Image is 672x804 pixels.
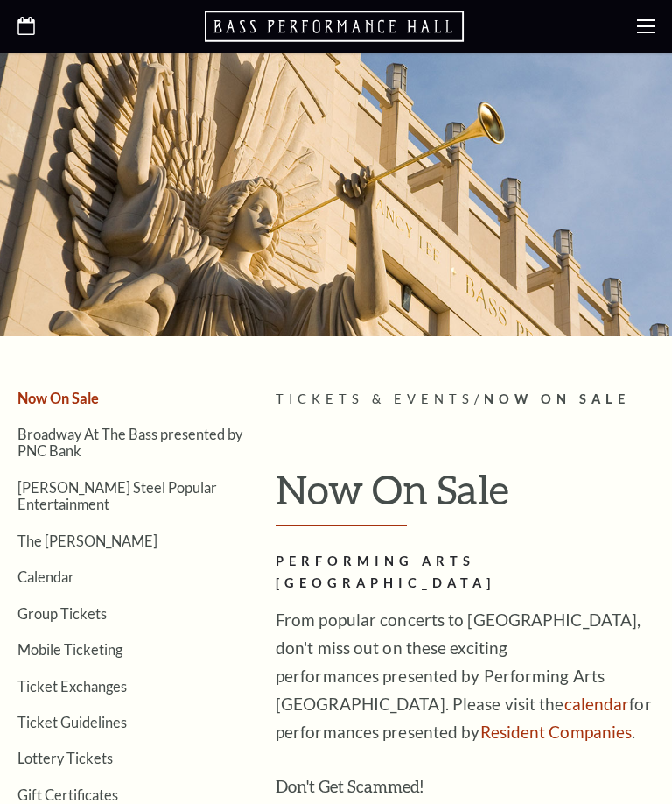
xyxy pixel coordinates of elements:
a: Group Tickets [17,605,107,622]
h2: Performing Arts [GEOGRAPHIC_DATA] [276,551,654,595]
a: calendar [564,694,630,714]
p: / [276,389,654,411]
a: Now On Sale [17,390,99,406]
a: Lottery Tickets [17,750,113,766]
a: Mobile Ticketing [17,641,122,658]
p: From popular concerts to [GEOGRAPHIC_DATA], don't miss out on these exciting performances present... [276,606,654,746]
h3: Don't Get Scammed! [276,772,654,800]
a: Resident Companies [480,722,633,742]
span: Tickets & Events [276,391,474,406]
span: Now On Sale [484,391,630,406]
a: [PERSON_NAME] Steel Popular Entertainment [17,479,217,512]
a: Ticket Exchanges [17,678,127,695]
h1: Now On Sale [276,467,654,526]
a: Gift Certificates [17,786,118,803]
a: The [PERSON_NAME] [17,532,157,549]
a: Broadway At The Bass presented by PNC Bank [17,426,242,459]
a: Calendar [17,568,74,585]
a: Ticket Guidelines [17,714,127,730]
